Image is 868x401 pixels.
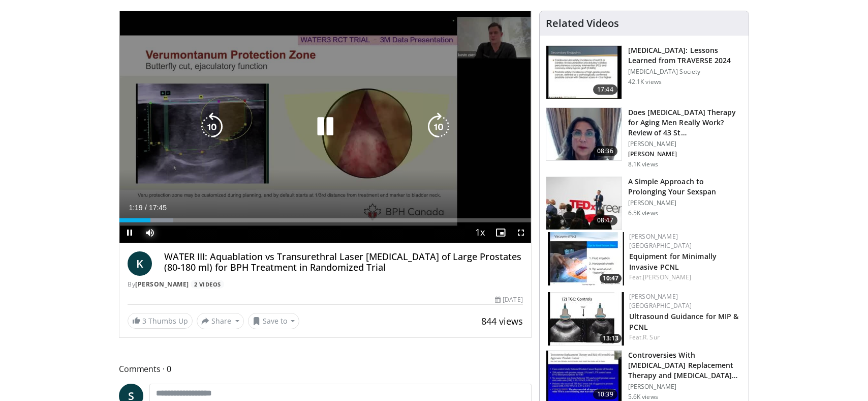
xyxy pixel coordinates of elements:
[546,177,742,231] a: 08:47 A Simple Approach to Prolonging Your Sexspan [PERSON_NAME] 6.5K views
[628,177,742,197] h3: A Simple Approach to Prolonging Your Sexspan
[628,68,742,76] p: [MEDICAL_DATA] Society
[628,150,742,158] p: [PERSON_NAME]
[628,45,742,66] h3: [MEDICAL_DATA]: Lessons Learned from TRAVERSE 2024
[628,199,742,207] p: [PERSON_NAME]
[548,292,624,346] img: ae74b246-eda0-4548-a041-8444a00e0b2d.150x105_q85_crop-smart_upscale.jpg
[593,84,617,95] span: 17:44
[546,17,619,30] h4: Related Videos
[628,78,662,86] p: 42.1K views
[643,333,660,341] a: R. Sur
[628,209,658,217] p: 6.5K views
[119,362,532,376] span: Comments 0
[600,274,622,283] span: 10:47
[629,333,740,342] div: Feat.
[128,251,152,276] a: K
[628,160,658,168] p: 8.1K views
[546,108,622,161] img: 4d4bce34-7cbb-4531-8d0c-5308a71d9d6c.150x105_q85_crop-smart_upscale.jpg
[145,204,147,212] span: /
[511,222,531,243] button: Fullscreen
[629,311,739,332] a: Ultrasound Guidance for MIP & PCNL
[119,218,531,222] div: Progress Bar
[142,316,146,326] span: 3
[629,273,740,282] div: Feat.
[628,140,742,148] p: [PERSON_NAME]
[135,280,189,289] a: [PERSON_NAME]
[197,313,244,329] button: Share
[628,107,742,138] h3: Does [MEDICAL_DATA] Therapy for Aging Men Really Work? Review of 43 St…
[495,295,522,304] div: [DATE]
[490,222,511,243] button: Enable picture-in-picture mode
[119,222,140,243] button: Pause
[546,46,622,99] img: 1317c62a-2f0d-4360-bee0-b1bff80fed3c.150x105_q85_crop-smart_upscale.jpg
[628,393,658,401] p: 5.6K views
[546,107,742,168] a: 08:36 Does [MEDICAL_DATA] Therapy for Aging Men Really Work? Review of 43 St… [PERSON_NAME] [PERS...
[191,280,224,289] a: 2 Videos
[149,204,167,212] span: 17:45
[164,251,523,273] h4: WATER III: Aquablation vs Transurethral Laser [MEDICAL_DATA] of Large Prostates (80-180 ml) for B...
[600,334,622,343] span: 13:13
[629,232,692,250] a: [PERSON_NAME] [GEOGRAPHIC_DATA]
[548,232,624,285] img: 57193a21-700a-4103-8163-b4069ca57589.150x105_q85_crop-smart_upscale.jpg
[628,383,742,391] p: [PERSON_NAME]
[593,389,617,399] span: 10:39
[129,204,142,212] span: 1:19
[548,292,624,346] a: 13:13
[119,11,531,243] video-js: Video Player
[546,177,622,230] img: c4bd4661-e278-4c34-863c-57c104f39734.150x105_q85_crop-smart_upscale.jpg
[481,315,523,327] span: 844 views
[470,222,490,243] button: Playback Rate
[128,280,523,289] div: By
[128,313,193,329] a: 3 Thumbs Up
[248,313,300,329] button: Save to
[140,222,160,243] button: Mute
[593,146,617,156] span: 08:36
[628,350,742,381] h3: Controversies With [MEDICAL_DATA] Replacement Therapy and [MEDICAL_DATA] Can…
[629,292,692,310] a: [PERSON_NAME] [GEOGRAPHIC_DATA]
[546,45,742,99] a: 17:44 [MEDICAL_DATA]: Lessons Learned from TRAVERSE 2024 [MEDICAL_DATA] Society 42.1K views
[629,251,717,272] a: Equipment for Minimally Invasive PCNL
[593,215,617,225] span: 08:47
[548,232,624,285] a: 10:47
[643,273,691,281] a: [PERSON_NAME]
